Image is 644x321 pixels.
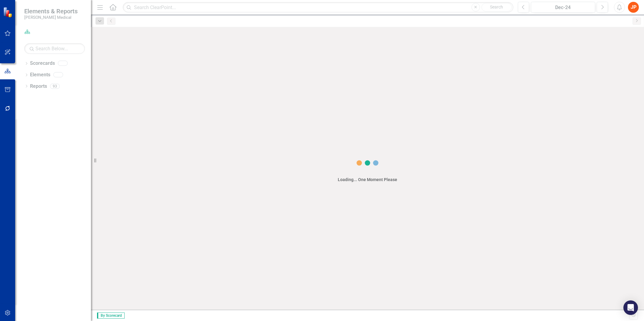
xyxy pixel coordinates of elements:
[30,71,50,78] a: Elements
[30,60,55,67] a: Scorecards
[97,313,125,319] span: By Scorecard
[50,84,60,89] div: 93
[24,15,78,20] small: [PERSON_NAME] Medical
[490,5,503,9] span: Search
[533,4,593,11] div: Dec-24
[24,8,78,15] span: Elements & Reports
[623,300,638,315] div: Open Intercom Messenger
[481,3,512,12] button: Search
[30,83,47,90] a: Reports
[24,43,85,54] input: Search Below...
[338,177,397,183] div: Loading... One Moment Please
[628,2,639,13] button: JP
[123,2,513,13] input: Search ClearPoint...
[531,2,595,13] button: Dec-24
[3,6,14,18] img: ClearPoint Strategy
